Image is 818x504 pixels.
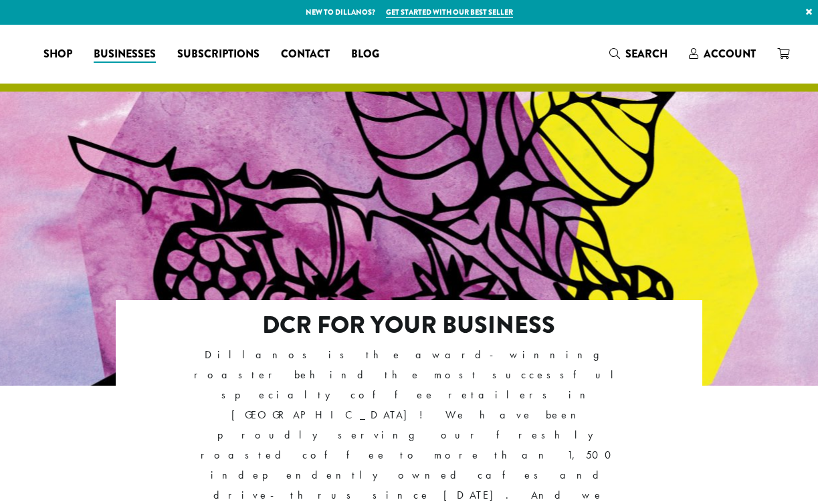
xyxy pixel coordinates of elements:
[43,46,72,63] span: Shop
[599,43,678,65] a: Search
[386,7,513,18] a: Get started with our best seller
[94,46,156,63] span: Businesses
[281,46,330,63] span: Contact
[177,46,260,63] span: Subscriptions
[173,311,645,340] h2: DCR FOR YOUR BUSINESS
[33,43,83,65] a: Shop
[625,46,668,61] span: Search
[351,46,379,63] span: Blog
[704,46,756,61] span: Account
